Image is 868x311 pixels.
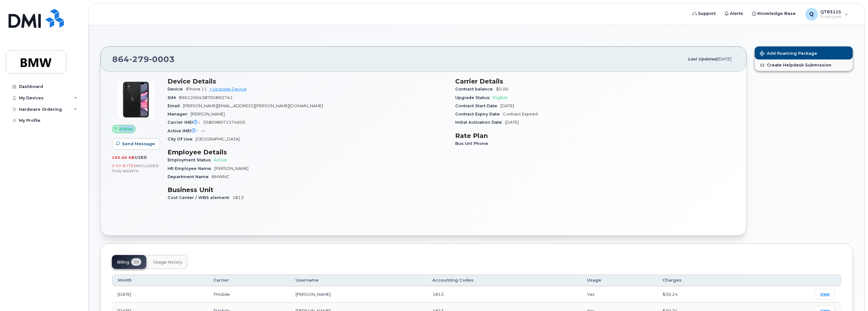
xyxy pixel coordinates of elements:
[210,87,247,91] a: + Upgrade Device
[183,103,323,108] span: [PERSON_NAME][EMAIL_ADDRESS][PERSON_NAME][DOMAIN_NAME]
[432,292,444,297] span: 1813
[168,195,232,200] span: Cost Center / WBS element
[505,120,519,125] span: [DATE]
[455,141,491,146] span: Bus Unl Phone
[212,174,229,179] span: BMWMC
[168,186,448,194] h3: Business Unit
[203,120,246,125] span: 358098971574605
[214,166,248,171] span: [PERSON_NAME]
[112,138,160,150] button: Send Message
[290,286,427,303] td: [PERSON_NAME]
[168,95,179,100] span: SIM
[119,126,133,132] span: Active
[208,286,290,303] td: TMobile
[168,174,212,179] span: Department Name
[455,120,505,125] span: Initial Activation Date
[168,103,183,108] span: Email
[112,275,208,286] th: Month
[455,132,735,140] h3: Rate Plan
[168,158,214,162] span: Employment Status
[191,112,225,116] span: [PERSON_NAME]
[820,291,830,297] span: view
[496,87,508,91] span: $0.00
[168,112,191,116] span: Manager
[117,81,155,119] img: iPhone_11.jpg
[168,87,186,91] span: Device
[427,275,581,286] th: Accounting Codes
[455,78,735,85] h3: Carrier Details
[129,54,149,64] span: 279
[208,275,290,286] th: Carrier
[582,275,657,286] th: Usage
[455,87,496,91] span: Contract balance
[755,47,853,59] button: Add Roaming Package
[112,164,136,168] span: 0.00 Bytes
[168,128,201,133] span: Active IMEI
[717,57,731,61] span: [DATE]
[112,54,175,64] span: 864
[168,166,214,171] span: HR Employee Name
[168,148,448,156] h3: Employee Details
[493,95,508,100] span: Eligible
[290,275,427,286] th: Username
[455,95,493,100] span: Upgrade Status
[760,51,817,57] span: Add Roaming Package
[657,275,746,286] th: Charges
[232,195,244,200] span: 1813
[663,291,741,297] div: $30.24
[582,286,657,303] td: Yes
[112,155,135,160] span: 103.00 KB
[179,95,233,100] span: 8901260438705892741
[201,128,205,133] span: —
[214,158,227,162] span: Active
[112,286,208,303] td: [DATE]
[500,103,514,108] span: [DATE]
[455,103,500,108] span: Contract Start Date
[755,59,853,71] a: Create Helpdesk Submission
[196,137,240,141] span: [GEOGRAPHIC_DATA]
[503,112,538,116] span: Contract Expired
[455,112,503,116] span: Contract Expiry Date
[688,57,717,61] span: Last updated
[840,283,863,306] iframe: Messenger Launcher
[135,155,147,160] span: used
[815,289,835,300] a: view
[149,54,175,64] span: 0003
[186,87,207,91] span: iPhone 11
[122,141,155,147] span: Send Message
[168,137,196,141] span: City Of Use
[168,120,203,125] span: Carrier IMEI
[168,78,448,85] h3: Device Details
[153,260,182,265] span: Usage History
